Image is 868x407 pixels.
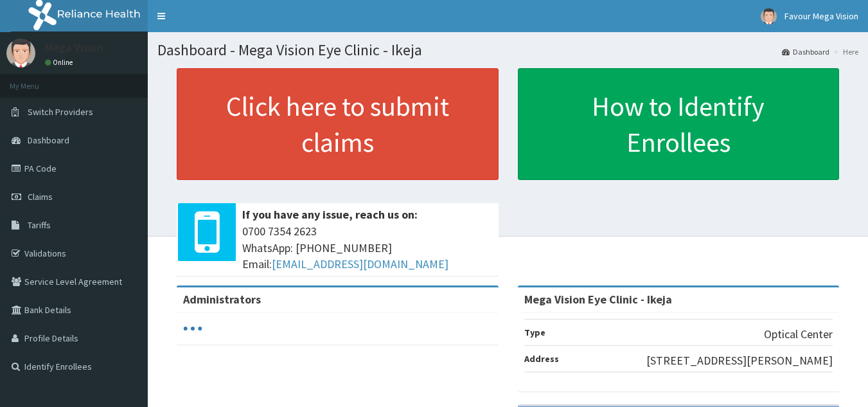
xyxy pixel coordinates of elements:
[761,8,777,24] img: User Image
[242,223,492,273] span: 0700 7354 2623 WhatsApp: [PHONE_NUMBER] Email:
[28,106,93,118] span: Switch Providers
[782,46,829,57] a: Dashboard
[242,207,418,222] b: If you have any issue, reach us on:
[45,42,103,53] p: Mega Vision
[524,327,545,338] b: Type
[28,191,53,203] span: Claims
[183,292,261,307] b: Administrators
[524,292,672,307] strong: Mega Vision Eye Clinic - Ikeja
[764,326,833,343] p: Optical Center
[28,134,69,146] span: Dashboard
[177,68,499,180] a: Click here to submit claims
[183,319,202,338] svg: audio-loading
[157,42,858,59] h1: Dashboard - Mega Vision Eye Clinic - Ikeja
[45,58,76,67] a: Online
[6,39,35,68] img: User Image
[518,68,840,180] a: How to Identify Enrollees
[272,257,448,271] a: [EMAIL_ADDRESS][DOMAIN_NAME]
[784,10,858,22] span: Favour Mega Vision
[831,46,858,57] li: Here
[28,219,51,231] span: Tariffs
[646,352,833,369] p: [STREET_ADDRESS][PERSON_NAME]
[524,353,559,365] b: Address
